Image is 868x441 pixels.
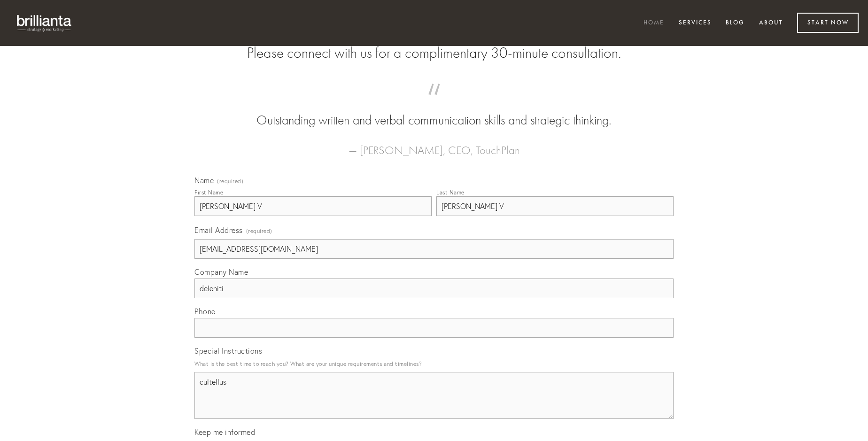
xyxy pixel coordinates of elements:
[637,15,670,31] a: Home
[217,178,243,184] span: (required)
[209,93,659,111] span: “
[797,13,859,33] a: Start Now
[194,225,243,235] span: Email Address
[194,372,674,419] textarea: cultellus
[194,176,214,185] span: Name
[194,427,255,437] span: Keep me informed
[194,267,248,277] span: Company Name
[673,15,718,31] a: Services
[194,307,216,316] span: Phone
[436,189,465,196] div: Last Name
[720,15,751,31] a: Blog
[194,44,674,62] h2: Please connect with us for a complimentary 30-minute consultation.
[246,224,272,237] span: (required)
[9,9,80,37] img: brillianta - research, strategy, marketing
[194,189,223,196] div: First Name
[194,357,674,370] p: What is the best time to reach you? What are your unique requirements and timelines?
[209,93,659,130] blockquote: Outstanding written and verbal communication skills and strategic thinking.
[194,346,262,356] span: Special Instructions
[753,15,789,31] a: About
[209,130,659,160] figcaption: — [PERSON_NAME], CEO, TouchPlan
